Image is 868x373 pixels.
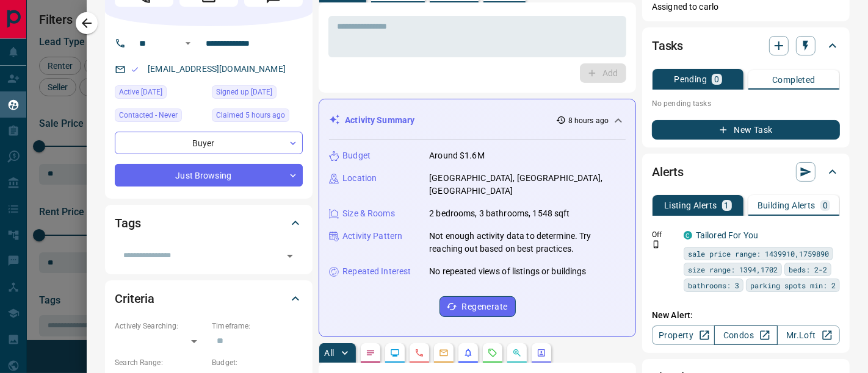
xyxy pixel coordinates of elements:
a: Condos [714,325,777,345]
p: Not enough activity data to determine. Try reaching out based on best practices. [429,230,626,255]
p: Timeframe: [212,321,303,332]
p: 8 hours ago [568,115,609,126]
span: Claimed 5 hours ago [216,109,285,121]
p: Location [342,172,377,185]
span: beds: 2-2 [789,263,827,275]
p: Search Range: [115,357,206,368]
p: Size & Rooms [342,207,395,220]
span: size range: 1394,1702 [688,263,778,275]
p: Assigned to carlo [652,1,840,13]
button: New Task [652,120,840,140]
a: Property [652,325,715,345]
span: parking spots min: 2 [750,279,836,291]
p: Actively Searching: [115,321,206,332]
p: 1 [725,201,729,210]
svg: Opportunities [512,348,522,358]
div: Alerts [652,157,840,187]
p: Activity Summary [345,114,414,127]
svg: Notes [366,348,375,358]
h2: Tasks [652,36,683,55]
svg: Agent Actions [537,348,546,358]
p: 0 [823,201,828,210]
div: Activity Summary8 hours ago [329,109,626,132]
div: Tasks [652,31,840,60]
p: 2 bedrooms, 3 bathrooms, 1548 sqft [429,207,570,220]
svg: Emails [439,348,449,358]
svg: Calls [414,348,424,358]
p: Pending [674,75,707,83]
p: Off [652,229,676,240]
button: Open [281,247,298,265]
p: Budget: [212,357,303,368]
span: sale price range: 1439910,1759890 [688,247,829,260]
div: Buyer [115,132,303,154]
p: All [324,349,334,357]
button: Regenerate [439,296,516,317]
div: condos.ca [684,231,692,240]
div: Sun Sep 14 2025 [212,85,303,102]
svg: Email Valid [131,65,139,74]
p: Budget [342,149,371,162]
div: Criteria [115,284,303,313]
span: Contacted - Never [119,109,178,121]
svg: Listing Alerts [463,348,473,358]
span: bathrooms: 3 [688,279,739,291]
div: Mon Sep 15 2025 [212,108,303,126]
div: Tags [115,208,303,238]
p: Around $1.6M [429,149,485,162]
p: No pending tasks [652,94,840,113]
p: New Alert: [652,309,840,322]
a: [EMAIL_ADDRESS][DOMAIN_NAME] [148,64,286,74]
a: Tailored For You [696,230,758,240]
h2: Alerts [652,162,684,182]
h2: Tags [115,213,140,233]
span: Active [DATE] [119,86,162,98]
p: No repeated views of listings or buildings [429,265,587,278]
div: Just Browsing [115,164,303,187]
span: Signed up [DATE] [216,86,272,98]
p: 0 [714,75,719,83]
p: Listing Alerts [664,201,717,210]
p: Repeated Interest [342,265,411,278]
p: Building Alerts [758,201,816,210]
a: Mr.Loft [777,325,840,345]
h2: Criteria [115,289,154,308]
p: Completed [772,76,816,84]
p: Activity Pattern [342,230,402,243]
svg: Requests [488,348,497,358]
svg: Lead Browsing Activity [390,348,400,358]
svg: Push Notification Only [652,240,660,249]
p: [GEOGRAPHIC_DATA], [GEOGRAPHIC_DATA], [GEOGRAPHIC_DATA] [429,172,626,197]
button: Open [181,36,195,51]
div: Sun Sep 14 2025 [115,85,206,102]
